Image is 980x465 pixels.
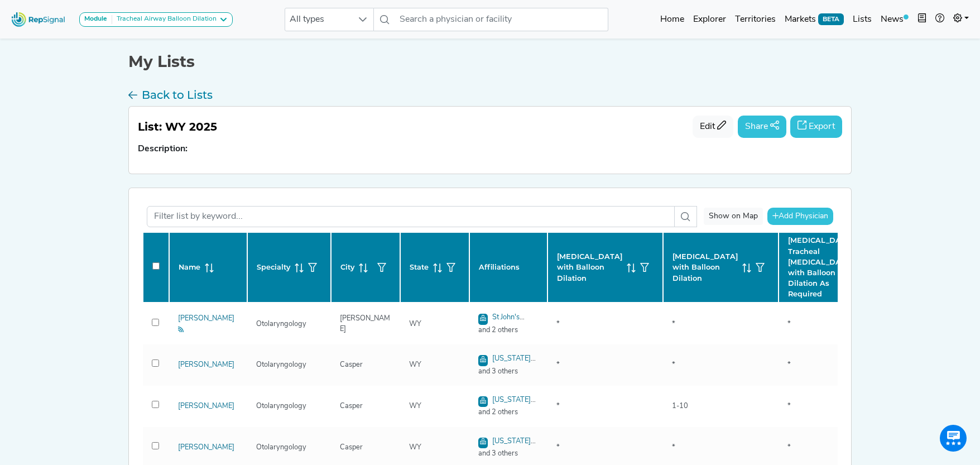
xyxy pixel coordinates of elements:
a: Territories [731,8,780,31]
a: St John's Health [478,314,525,334]
span: [MEDICAL_DATA] Tracheal [MEDICAL_DATA] with Balloon Dilation As Required [788,235,853,299]
div: Otolaryngology [249,442,313,453]
span: and 2 others [472,325,545,335]
a: MarketsBETA [780,8,848,31]
span: BETA [818,13,844,25]
div: Casper [333,401,369,411]
span: Specialty [257,262,290,272]
a: News [876,8,913,31]
button: Edit [693,116,733,138]
span: City [340,262,354,272]
a: [PERSON_NAME] [178,444,234,451]
span: [MEDICAL_DATA] with Balloon Dilation [557,251,622,284]
a: [US_STATE] Otolaryngology, P.C. [478,355,536,386]
a: [PERSON_NAME] [178,361,234,368]
button: ModuleTracheal Airway Balloon Dilation [79,12,233,27]
span: State [410,262,429,272]
div: Casper [333,359,369,370]
div: Otolaryngology [249,359,313,370]
strong: List: WY 2025 [138,120,217,133]
button: Export [790,116,842,138]
h3: Back to Lists [142,88,213,102]
a: Home [656,8,689,31]
div: WY [402,319,428,329]
div: Tracheal Airway Balloon Dilation [112,15,217,24]
span: Add Physician [779,212,828,220]
div: 1-10 [665,401,695,411]
strong: Module [84,16,107,22]
span: All types [285,8,352,31]
a: Back to Lists [128,88,852,106]
a: [US_STATE] Otolaryngology, P.C. [478,396,536,427]
span: and 3 others [472,448,545,459]
input: Search a physician or facility [395,8,608,31]
span: Affiliations [479,262,520,272]
button: Intel Book [913,8,931,31]
div: Show on Map [704,208,763,225]
span: and 3 others [472,366,545,377]
span: Name [179,262,200,272]
div: Otolaryngology [249,319,313,329]
input: Filter list by keyword... [147,206,675,227]
div: Casper [333,442,369,453]
div: WY [402,442,428,453]
a: Explorer [689,8,731,31]
a: Lists [848,8,876,31]
span: [MEDICAL_DATA] with Balloon Dilation [672,251,738,284]
button: Share [738,116,786,138]
button: Add Physician [767,208,833,225]
strong: Description: [138,145,188,154]
div: [PERSON_NAME] [333,313,398,334]
a: [PERSON_NAME] [178,315,234,333]
h1: My Lists [128,52,852,71]
a: [PERSON_NAME] [178,402,234,410]
span: and 2 others [472,407,545,418]
div: Otolaryngology [249,401,313,411]
div: WY [402,401,428,411]
div: WY [402,359,428,370]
